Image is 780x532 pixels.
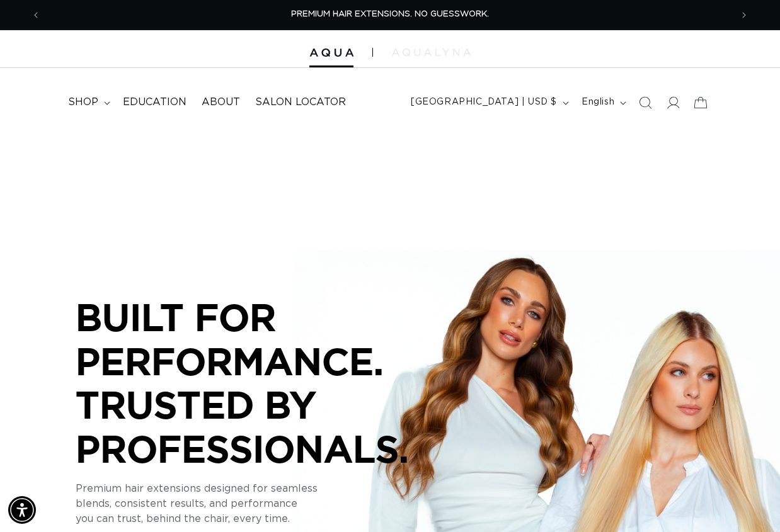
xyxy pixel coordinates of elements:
summary: shop [60,88,115,116]
p: BUILT FOR PERFORMANCE. TRUSTED BY PROFESSIONALS. [76,295,454,470]
img: Aqua Hair Extensions [309,48,353,57]
span: Salon Locator [255,96,346,109]
button: English [574,91,631,115]
span: English [582,96,614,109]
p: Premium hair extensions designed for seamless blends, consistent results, and performance you can... [76,481,454,526]
span: Education [123,96,186,109]
span: [GEOGRAPHIC_DATA] | USD $ [411,96,557,109]
a: Education [115,88,194,116]
img: aqualyna.com [392,48,471,56]
a: About [194,88,248,116]
button: [GEOGRAPHIC_DATA] | USD $ [403,91,574,115]
span: About [202,96,240,109]
button: Next announcement [730,3,758,27]
span: PREMIUM HAIR EXTENSIONS. NO GUESSWORK. [291,10,489,18]
span: shop [68,96,98,109]
button: Previous announcement [22,3,50,27]
div: Accessibility Menu [8,496,36,524]
a: Salon Locator [248,88,353,116]
summary: Search [631,89,659,116]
